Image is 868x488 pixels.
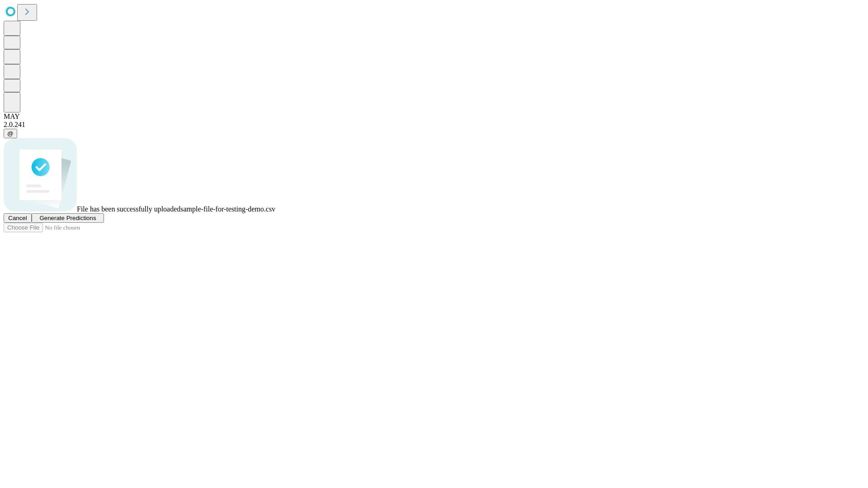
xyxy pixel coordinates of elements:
span: sample-file-for-testing-demo.csv [180,205,275,213]
span: File has been successfully uploaded [77,205,180,213]
div: MAY [4,113,864,121]
button: @ [4,129,17,138]
div: 2.0.241 [4,121,864,129]
span: @ [7,130,14,137]
button: Cancel [4,213,32,223]
button: Generate Predictions [32,213,104,223]
span: Cancel [8,215,27,221]
span: Generate Predictions [39,215,96,221]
